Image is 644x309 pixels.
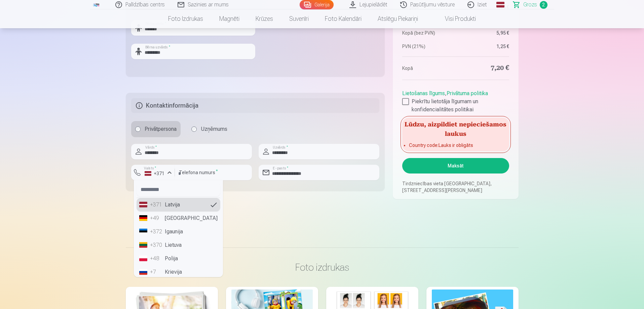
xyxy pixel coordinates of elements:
[131,180,175,186] div: Lauks ir obligāts
[191,126,197,132] input: Uzņēmums
[131,121,181,137] label: Privātpersona
[540,1,547,9] span: 2
[211,9,248,28] a: Magnēti
[150,241,163,249] div: +370
[93,3,100,7] img: /fa1
[402,30,452,36] dt: Kopā (bez PVN)
[131,98,380,113] h5: Kontaktinformācija
[131,165,175,180] button: Valsts*+371
[402,98,509,114] label: Piekrītu lietotāja līgumam un konfidencialitātes politikai
[248,9,281,28] a: Krūzes
[402,90,445,96] a: Lietošanas līgums
[131,261,513,273] h3: Foto izdrukas
[142,165,158,170] label: Valsts
[137,252,220,265] li: Polija
[137,211,220,225] li: [GEOGRAPHIC_DATA]
[459,30,509,36] dd: 5,95 €
[150,201,163,209] div: +371
[317,9,370,28] a: Foto kalendāri
[137,265,220,279] li: Krievija
[145,170,165,177] div: +371
[459,64,509,73] dd: 7,20 €
[523,1,537,9] span: Grozs
[135,126,141,132] input: Privātpersona
[150,255,163,263] div: +48
[402,87,509,114] div: ,
[137,225,220,238] li: Igaunija
[426,9,484,28] a: Visi produkti
[150,228,163,236] div: +372
[137,198,220,211] li: Latvija
[402,158,509,173] button: Maksāt
[150,214,163,222] div: +49
[402,180,509,194] p: Tirdzniecības vieta [GEOGRAPHIC_DATA], [STREET_ADDRESS][PERSON_NAME]
[370,9,426,28] a: Atslēgu piekariņi
[187,121,231,137] label: Uzņēmums
[402,64,452,73] dt: Kopā
[409,142,502,149] li: Country code : Lauks ir obligāts
[137,238,220,252] li: Lietuva
[281,9,317,28] a: Suvenīri
[160,9,211,28] a: Foto izdrukas
[402,118,509,139] h5: Lūdzu, aizpildiet nepieciešamos laukus
[150,268,163,276] div: +7
[402,43,452,50] dt: PVN (21%)
[447,90,488,96] a: Privātuma politika
[459,43,509,50] dd: 1,25 €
